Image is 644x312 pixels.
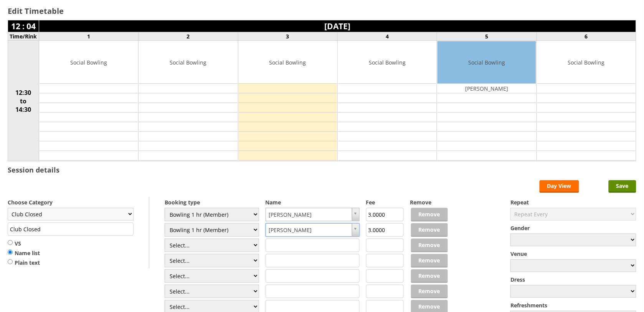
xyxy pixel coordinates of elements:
[510,224,636,232] label: Gender
[8,6,636,16] h2: Edit Timetable
[238,32,337,41] td: 3
[437,32,537,41] td: 5
[609,180,636,193] input: Save
[8,240,13,246] input: VS
[366,199,404,206] label: Fee
[40,41,138,84] td: Social Bowling
[338,41,436,84] td: Social Bowling
[510,302,636,309] label: Refreshments
[139,32,238,41] td: 2
[8,165,59,174] h3: Session details
[269,224,350,236] span: [PERSON_NAME]
[165,199,259,206] label: Booking type
[39,20,636,32] td: [DATE]
[8,240,40,247] label: VS
[239,41,337,84] td: Social Bowling
[139,41,237,84] td: Social Bowling
[8,249,13,255] input: Name list
[266,208,360,221] a: [PERSON_NAME]
[510,250,636,257] label: Venue
[269,208,350,221] span: [PERSON_NAME]
[39,32,139,41] td: 1
[8,32,39,41] td: Time/Rink
[266,223,360,237] a: [PERSON_NAME]
[8,20,39,32] td: 12 : 04
[266,199,360,206] label: Name
[540,180,579,193] a: Day View
[410,199,447,206] label: Remove
[337,32,437,41] td: 4
[8,199,134,206] label: Choose Category
[537,32,636,41] td: 6
[8,259,40,267] label: Plain text
[8,222,134,236] input: Title/Description
[438,84,536,93] td: [PERSON_NAME]
[8,249,40,257] label: Name list
[8,259,13,265] input: Plain text
[8,41,39,161] td: 12:30 to 14:30
[510,199,636,206] label: Repeat
[510,276,636,283] label: Dress
[537,41,636,84] td: Social Bowling
[438,41,536,84] td: Social Bowling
